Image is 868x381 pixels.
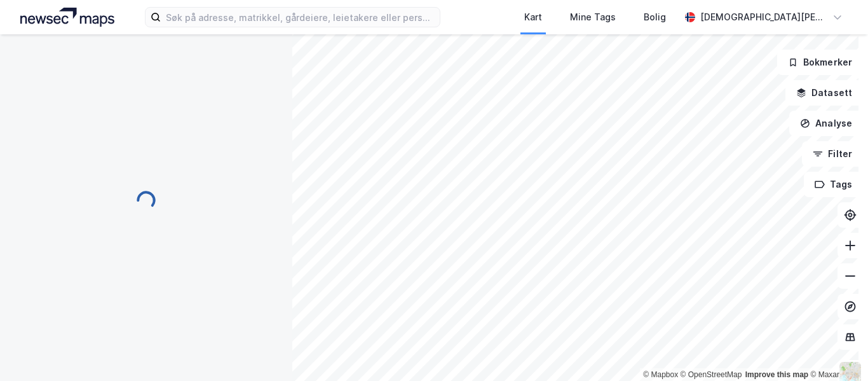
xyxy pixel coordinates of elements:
[524,10,542,25] div: Kart
[161,8,440,27] input: Søk på adresse, matrikkel, gårdeiere, leietakere eller personer
[745,370,808,379] a: Improve this map
[804,172,863,197] button: Tags
[681,370,742,379] a: OpenStreetMap
[570,10,616,25] div: Mine Tags
[20,8,114,27] img: logo.a4113a55bc3d86da70a041830d287a7e.svg
[804,320,868,381] div: Kontrollprogram for chat
[785,80,863,106] button: Datasett
[644,10,666,25] div: Bolig
[136,190,156,211] img: spinner.a6d8c91a73a9ac5275cf975e30b51cfb.svg
[789,111,863,136] button: Analyse
[777,50,863,75] button: Bokmerker
[804,320,868,381] iframe: Chat Widget
[802,141,863,167] button: Filter
[700,10,827,25] div: [DEMOGRAPHIC_DATA][PERSON_NAME]
[643,370,678,379] a: Mapbox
